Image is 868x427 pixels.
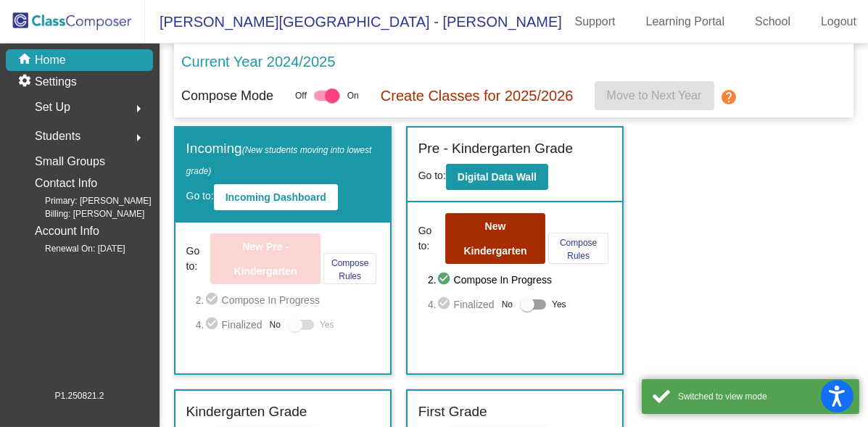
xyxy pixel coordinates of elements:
label: Kindergarten Grade [186,402,307,423]
label: Incoming [186,138,379,180]
b: New Kindergarten [463,220,526,257]
span: Students [35,126,80,146]
span: 4. Finalized [196,316,263,333]
mat-icon: home [17,51,35,69]
p: Contact Info [35,173,97,194]
span: 4. Finalized [428,296,495,313]
b: Incoming Dashboard [226,191,326,203]
mat-icon: check_circle [204,291,222,309]
label: Pre - Kindergarten Grade [418,138,573,159]
a: Support [563,10,627,33]
span: No [502,298,513,311]
span: Set Up [35,97,70,117]
button: Move to Next Year [595,81,714,110]
p: Current Year 2024/2025 [181,51,335,72]
span: Go to: [186,244,208,274]
span: Yes [552,296,566,313]
p: Compose Mode [181,86,273,106]
span: Go to: [418,170,446,181]
span: Go to: [186,190,214,202]
b: New Pre - Kindergarten [234,241,297,277]
mat-icon: check_circle [437,271,454,289]
span: Primary: [PERSON_NAME] [22,194,152,207]
a: Learning Portal [635,10,737,33]
mat-icon: check_circle [204,316,222,333]
span: Yes [320,316,334,333]
span: On [347,89,358,102]
button: New Kindergarten [445,213,545,264]
mat-icon: check_circle [437,296,454,313]
a: School [743,10,802,33]
mat-icon: arrow_right [130,129,147,146]
p: Account Info [35,221,99,241]
div: Switched to view mode [678,390,848,403]
b: Digital Data Wall [458,171,537,183]
button: Incoming Dashboard [214,184,338,210]
label: First Grade [418,402,487,423]
span: Off [295,89,307,102]
span: Billing: [PERSON_NAME] [22,207,144,220]
p: Settings [35,73,77,91]
span: Renewal On: [DATE] [22,242,125,255]
span: [PERSON_NAME][GEOGRAPHIC_DATA] - [PERSON_NAME] [145,10,562,33]
span: Go to: [418,223,443,254]
p: Create Classes for 2025/2026 [380,85,573,107]
p: Small Groups [35,152,105,172]
span: 2. Compose In Progress [428,271,611,289]
button: New Pre - Kindergarten [210,233,321,284]
p: Home [35,51,66,69]
button: Compose Rules [323,253,376,284]
span: 2. Compose In Progress [196,291,379,309]
span: No [270,318,281,331]
button: Digital Data Wall [446,164,548,190]
a: Logout [809,10,868,33]
button: Compose Rules [548,233,609,264]
mat-icon: arrow_right [130,100,147,117]
mat-icon: settings [17,73,35,91]
span: (New students moving into lowest grade) [186,145,372,176]
span: Move to Next Year [607,89,702,101]
mat-icon: help [720,88,737,106]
